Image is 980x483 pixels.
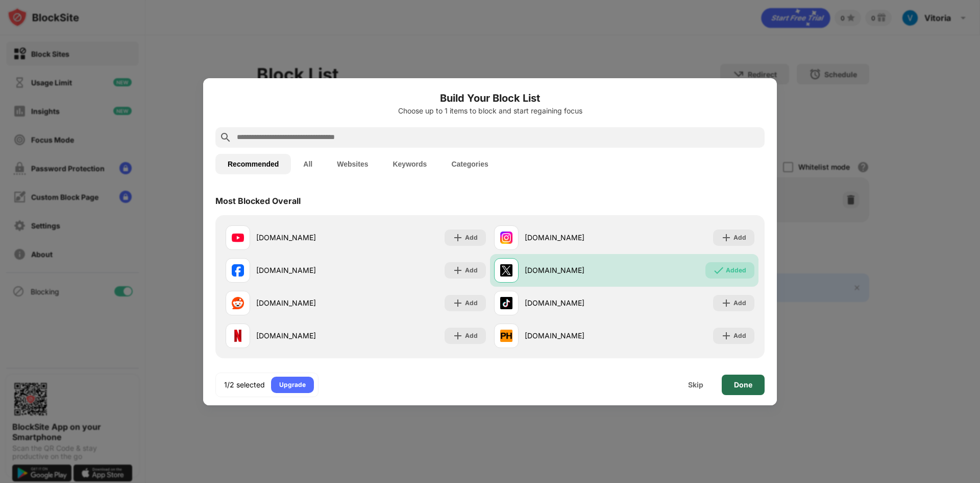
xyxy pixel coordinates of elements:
[380,154,439,174] button: Keywords
[525,330,624,341] div: [DOMAIN_NAME]
[224,380,265,390] div: 1/2 selected
[733,298,746,308] div: Add
[733,233,746,243] div: Add
[232,297,244,309] img: favicons
[256,232,356,243] div: [DOMAIN_NAME]
[525,297,624,308] div: [DOMAIN_NAME]
[232,330,244,342] img: favicons
[465,331,478,341] div: Add
[232,232,244,244] img: favicons
[215,90,765,106] h6: Build Your Block List
[291,154,325,174] button: All
[439,154,500,174] button: Categories
[219,131,232,144] img: search.svg
[726,265,746,275] div: Added
[465,233,478,243] div: Add
[500,330,512,342] img: favicons
[465,265,478,275] div: Add
[733,331,746,341] div: Add
[500,232,512,244] img: favicons
[256,297,356,308] div: [DOMAIN_NAME]
[525,265,624,275] div: [DOMAIN_NAME]
[688,381,703,389] div: Skip
[500,297,512,309] img: favicons
[465,298,478,308] div: Add
[279,380,306,390] div: Upgrade
[734,381,752,389] div: Done
[215,196,301,206] div: Most Blocked Overall
[256,330,356,341] div: [DOMAIN_NAME]
[215,107,765,115] div: Choose up to 1 items to block and start regaining focus
[325,154,380,174] button: Websites
[500,264,512,277] img: favicons
[525,232,624,243] div: [DOMAIN_NAME]
[256,265,356,275] div: [DOMAIN_NAME]
[232,264,244,277] img: favicons
[215,154,291,174] button: Recommended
